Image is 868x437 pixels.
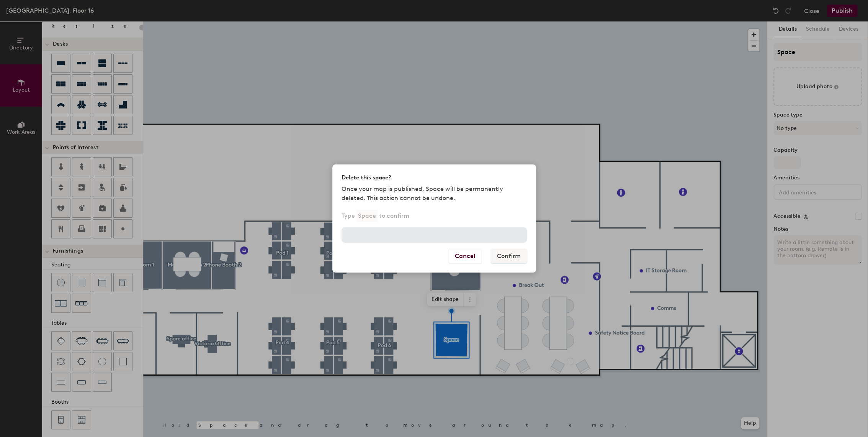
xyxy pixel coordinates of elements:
[491,249,527,263] button: Confirm
[342,210,409,222] p: Type to confirm
[356,210,378,222] p: Space
[342,184,527,203] p: Once your map is published, Space will be permanently deleted. This action cannot be undone.
[342,174,391,182] h2: Delete this space?
[448,249,482,263] button: Cancel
